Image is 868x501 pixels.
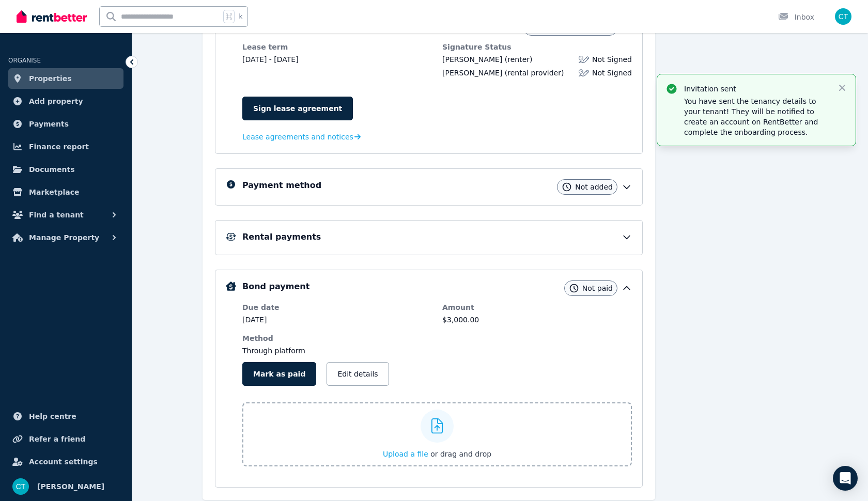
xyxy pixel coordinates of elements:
img: Rental Payments [226,233,236,241]
div: Inbox [778,12,814,22]
button: Upload a file or drag and drop [383,449,491,459]
span: Documents [29,163,75,176]
span: Payments [29,118,69,130]
h5: Payment method [242,179,321,192]
dd: [DATE] - [DATE] [242,54,432,65]
img: Lease not signed [579,68,589,78]
a: Add property [8,91,123,112]
img: RentBetter [17,9,87,24]
h5: Bond payment [242,280,309,293]
span: Find a tenant [29,209,84,221]
span: Manage Property [29,231,99,244]
a: Refer a friend [8,429,123,449]
dd: [DATE] [242,315,432,325]
dt: Signature Status [442,42,632,52]
a: Properties [8,68,123,89]
button: Manage Property [8,227,123,248]
img: Lease not signed [579,54,589,65]
a: Lease agreements and notices [242,132,361,142]
p: You have sent the tenancy details to your tenant! They will be notified to create an account on R... [684,96,829,137]
span: ORGANISE [8,57,41,64]
span: Not paid [582,283,613,293]
dt: Amount [442,302,632,312]
span: [PERSON_NAME] [442,55,502,64]
dt: Lease term [242,42,432,52]
span: Not added [575,182,613,192]
h5: Rental payments [242,231,321,243]
a: Marketplace [8,182,123,202]
span: Not Signed [592,68,632,78]
a: Finance report [8,136,123,157]
dd: Through platform [242,346,432,356]
span: Help centre [29,410,76,422]
a: Payments [8,114,123,134]
a: Documents [8,159,123,180]
span: Lease agreements and notices [242,132,353,142]
button: Find a tenant [8,205,123,225]
a: Account settings [8,451,123,472]
button: Mark as paid [242,362,316,386]
a: Help centre [8,406,123,427]
span: [PERSON_NAME] [37,480,104,493]
img: Ching Yee Tan [12,478,29,495]
span: Add property [29,95,83,107]
dt: Method [242,333,432,343]
div: (renter) [442,54,532,65]
img: Ching Yee Tan [835,8,851,25]
a: Sign lease agreement [242,97,353,120]
span: k [239,12,242,21]
span: Upload a file [383,450,428,458]
img: Bond Details [226,281,236,291]
span: Marketplace [29,186,79,198]
dd: $3,000.00 [442,315,632,325]
div: (rental provider) [442,68,564,78]
span: Not Signed [592,54,632,65]
span: or drag and drop [430,450,491,458]
span: [PERSON_NAME] [442,69,502,77]
div: Open Intercom Messenger [833,466,858,491]
span: Finance report [29,140,89,153]
button: Edit details [327,362,389,386]
span: Refer a friend [29,433,85,445]
span: Account settings [29,456,98,468]
dt: Due date [242,302,432,312]
p: Invitation sent [684,84,829,94]
span: Properties [29,72,72,85]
